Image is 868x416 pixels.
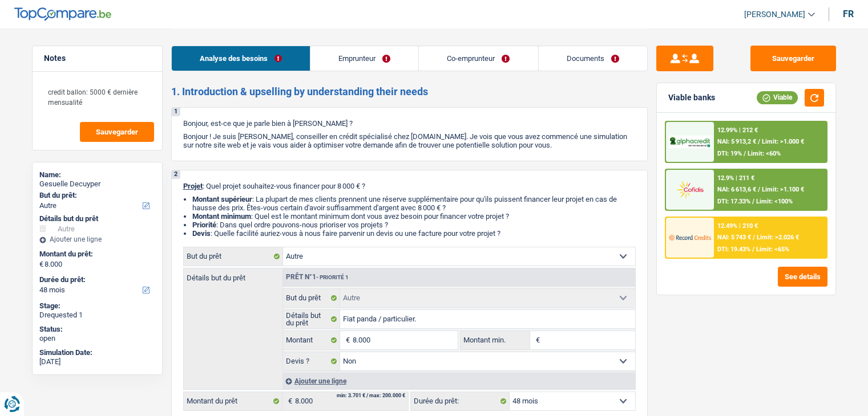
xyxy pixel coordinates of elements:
[192,221,216,229] strong: Priorité
[717,186,756,193] span: NAI: 6 613,6 €
[530,331,543,349] span: €
[762,138,804,145] span: Limit: >1.000 €
[39,301,155,311] div: Stage:
[750,46,836,71] button: Sauvegarder
[744,150,746,157] span: /
[752,246,754,253] span: /
[283,289,341,307] label: But du prêt
[316,274,349,280] span: - Priorité 1
[192,195,636,212] li: : La plupart de mes clients prennent une réserve supplémentaire pour qu'ils puissent financer leu...
[762,186,804,193] span: Limit: >1.100 €
[717,246,750,253] span: DTI: 19.43%
[184,392,282,410] label: Montant du prêt
[39,334,155,343] div: open
[283,331,341,349] label: Montant
[192,221,636,229] li: : Dans quel ordre pouvons-nous prioriser vos projets ?
[717,174,754,182] div: 12.9% | 211 €
[756,198,793,205] span: Limit: <100%
[183,182,636,190] p: : Quel projet souhaitez-vous financer pour 8 000 € ?
[39,250,153,259] label: Montant du prêt:
[172,108,180,116] div: 1
[717,150,742,157] span: DTI: 19%
[192,212,251,221] strong: Montant minimum
[14,7,111,21] img: TopCompare Logo
[39,260,43,269] span: €
[172,170,180,179] div: 2
[39,180,155,189] div: Gesuelle Decuyper
[758,186,760,193] span: /
[843,9,854,19] div: fr
[39,191,153,200] label: But du prêt:
[758,138,760,145] span: /
[717,127,758,134] div: 12.99% | 212 €
[735,5,815,24] a: [PERSON_NAME]
[39,235,155,243] div: Ajouter une ligne
[39,214,155,223] div: Détails but du prêt
[461,331,530,349] label: Montant min.
[39,170,155,180] div: Name:
[183,119,636,128] p: Bonjour, est-ce que je parle bien à [PERSON_NAME] ?
[192,195,252,203] strong: Montant supérieur
[80,122,154,142] button: Sauvegarder
[717,234,751,241] span: NAI: 5 743 €
[184,268,282,282] label: Détails but du prêt
[171,85,648,98] h2: 1. Introduction & upselling by understanding their needs
[96,128,138,136] span: Sauvegarder
[39,348,155,357] div: Simulation Date:
[411,392,510,410] label: Durée du prêt:
[744,10,805,19] span: [PERSON_NAME]
[282,392,295,410] span: €
[184,247,283,266] label: But du prêt
[752,198,754,205] span: /
[39,325,155,334] div: Status:
[753,234,755,241] span: /
[192,212,636,221] li: : Quel est le montant minimum dont vous avez besoin pour financer votre projet ?
[283,352,341,370] label: Devis ?
[337,393,405,398] div: min: 3.701 € / max: 200.000 €
[340,331,353,349] span: €
[283,274,352,281] div: Prêt n°1
[668,93,715,103] div: Viable banks
[183,132,636,149] p: Bonjour ! Je suis [PERSON_NAME], conseiller en crédit spécialisé chez [DOMAIN_NAME]. Je vois que ...
[717,138,756,145] span: NAI: 5 913,2 €
[717,198,750,205] span: DTI: 17.33%
[192,229,211,238] span: Devis
[44,54,151,63] h5: Notes
[748,150,781,157] span: Limit: <60%
[778,267,827,287] button: See details
[310,46,418,71] a: Emprunteur
[39,275,153,284] label: Durée du prêt:
[756,246,789,253] span: Limit: <65%
[419,46,538,71] a: Co-emprunteur
[282,373,635,389] div: Ajouter une ligne
[39,311,155,320] div: Drequested 1
[669,136,711,149] img: AlphaCredit
[283,310,341,328] label: Détails but du prêt
[183,182,203,190] span: Projet
[539,46,647,71] a: Documents
[717,222,758,230] div: 12.49% | 210 €
[757,91,798,104] div: Viable
[172,46,310,71] a: Analyse des besoins
[669,227,711,248] img: Record Credits
[669,179,711,200] img: Cofidis
[757,234,799,241] span: Limit: >2.026 €
[192,229,636,238] li: : Quelle facilité auriez-vous à nous faire parvenir un devis ou une facture pour votre projet ?
[39,357,155,366] div: [DATE]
